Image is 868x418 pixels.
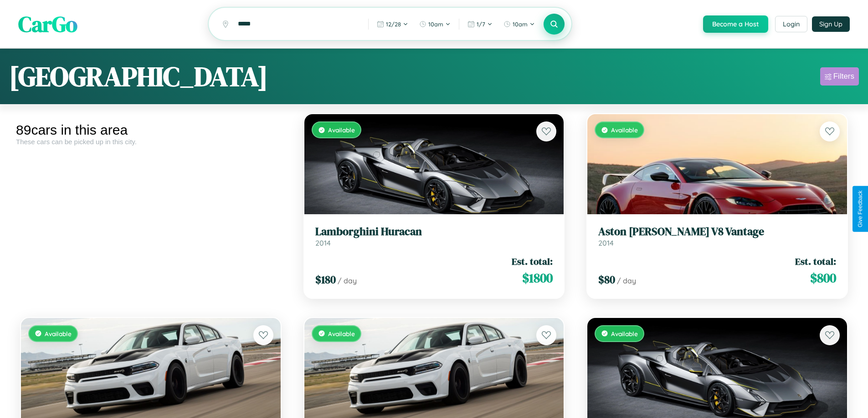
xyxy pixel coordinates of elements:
[315,225,553,247] a: Lamborghini Huracan2014
[328,126,355,134] span: Available
[598,225,836,247] a: Aston [PERSON_NAME] V8 Vantage2014
[338,276,357,285] span: / day
[513,20,528,28] span: 10am
[315,238,331,247] span: 2014
[820,67,859,86] button: Filters
[18,9,77,39] span: CarGo
[598,225,836,238] h3: Aston [PERSON_NAME] V8 Vantage
[386,20,401,28] span: 12 / 28
[428,20,443,28] span: 10am
[611,330,638,337] span: Available
[775,16,807,32] button: Login
[810,269,836,287] span: $ 800
[598,272,615,287] span: $ 80
[812,16,850,32] button: Sign Up
[522,269,553,287] span: $ 1800
[477,20,485,28] span: 1 / 7
[315,272,336,287] span: $ 180
[598,238,614,247] span: 2014
[415,17,455,31] button: 10am
[372,17,413,31] button: 12/28
[16,138,286,146] div: These cars can be picked up in this city.
[833,72,854,81] div: Filters
[512,255,553,268] span: Est. total:
[795,255,836,268] span: Est. total:
[703,15,768,33] button: Become a Host
[463,17,497,31] button: 1/7
[16,122,286,138] div: 89 cars in this area
[499,17,539,31] button: 10am
[857,191,863,227] div: Give Feedback
[45,330,72,337] span: Available
[9,58,268,95] h1: [GEOGRAPHIC_DATA]
[611,126,638,134] span: Available
[617,276,636,285] span: / day
[315,225,553,238] h3: Lamborghini Huracan
[328,330,355,337] span: Available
